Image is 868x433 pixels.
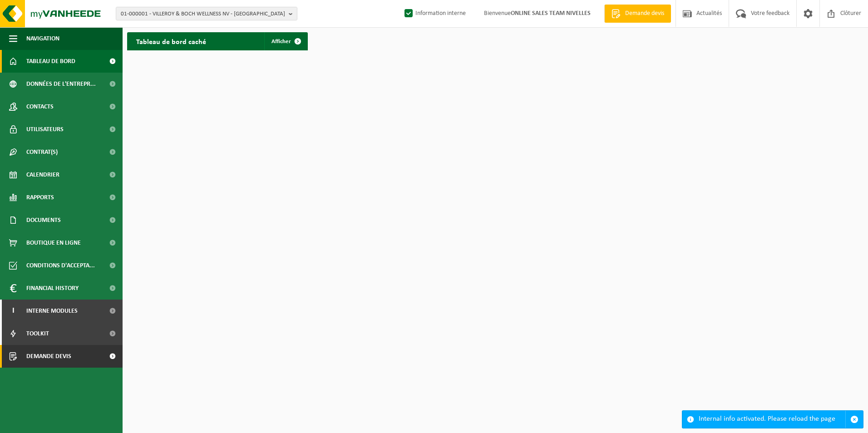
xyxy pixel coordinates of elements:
span: Financial History [26,277,79,300]
span: Demande devis [26,345,71,368]
a: Demande devis [604,5,671,23]
span: Demande devis [623,9,666,18]
span: Toolkit [26,322,49,345]
span: Conditions d'accepta... [26,254,95,277]
span: Contacts [26,95,54,118]
span: Calendrier [26,163,59,186]
span: Tableau de bord [26,50,75,73]
label: Information interne [403,7,466,20]
button: 01-000001 - VILLEROY & BOCH WELLNESS NV - [GEOGRAPHIC_DATA] [116,7,297,20]
strong: ONLINE SALES TEAM NIVELLES [511,10,591,17]
span: Afficher [271,39,291,44]
a: Afficher [264,32,307,50]
span: Navigation [26,27,59,50]
h2: Tableau de bord caché [127,32,215,50]
div: Internal info activated. Please reload the page [699,411,845,428]
span: Contrat(s) [26,141,58,163]
span: Rapports [26,186,54,209]
span: Interne modules [26,300,78,322]
span: I [9,300,17,322]
span: Utilisateurs [26,118,64,141]
span: Données de l'entrepr... [26,73,96,95]
span: Boutique en ligne [26,231,81,254]
span: Documents [26,209,61,231]
span: 01-000001 - VILLEROY & BOCH WELLNESS NV - [GEOGRAPHIC_DATA] [121,7,285,21]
